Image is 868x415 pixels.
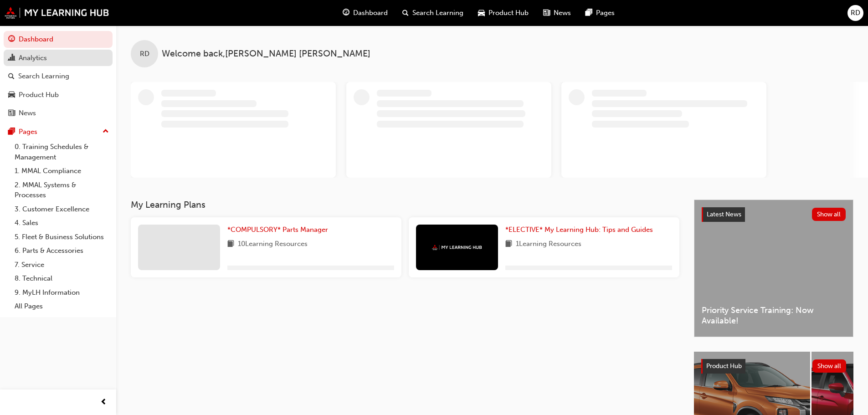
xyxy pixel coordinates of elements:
a: car-iconProduct Hub [471,4,536,22]
div: Search Learning [18,71,69,82]
a: Latest NewsShow all [702,207,846,222]
button: Show all [812,359,847,373]
span: Latest News [707,210,741,218]
span: Welcome back , [PERSON_NAME] [PERSON_NAME] [162,49,370,59]
a: Product Hub [4,87,113,103]
a: 7. Service [11,258,113,272]
span: Product Hub [706,362,742,370]
a: Search Learning [4,68,113,85]
span: Search Learning [412,8,463,18]
div: Product Hub [19,90,59,100]
span: RD [851,8,860,18]
a: 1. MMAL Compliance [11,164,113,178]
a: All Pages [11,299,113,313]
span: *ELECTIVE* My Learning Hub: Tips and Guides [505,225,653,234]
button: Pages [4,123,113,140]
a: news-iconNews [536,4,578,22]
span: *COMPULSORY* Parts Manager [227,225,328,234]
a: 8. Technical [11,272,113,286]
a: 0. Training Schedules & Management [11,140,113,164]
img: mmal [432,245,482,251]
span: book-icon [505,239,512,250]
span: search-icon [402,7,409,19]
a: Product HubShow all [701,359,846,374]
a: *COMPULSORY* Parts Manager [227,225,332,235]
a: 9. MyLH Information [11,286,113,300]
span: 10 Learning Resources [238,239,308,250]
a: 3. Customer Excellence [11,202,113,216]
span: pages-icon [586,7,592,19]
button: RD [847,5,863,21]
span: search-icon [8,72,15,81]
a: 4. Sales [11,216,113,230]
a: pages-iconPages [578,4,622,22]
div: Analytics [19,53,47,63]
button: DashboardAnalyticsSearch LearningProduct HubNews [4,29,113,123]
span: guage-icon [8,36,15,44]
img: mmal [5,7,109,19]
span: up-icon [103,126,109,138]
a: search-iconSearch Learning [395,4,471,22]
span: car-icon [478,7,485,19]
span: Dashboard [353,8,388,18]
span: car-icon [8,91,15,99]
span: pages-icon [8,128,15,136]
a: 2. MMAL Systems & Processes [11,178,113,202]
span: Priority Service Training: Now Available! [702,305,846,326]
span: prev-icon [100,397,107,408]
div: Pages [19,127,37,137]
span: News [554,8,571,18]
span: chart-icon [8,54,15,62]
span: Pages [596,8,615,18]
a: Dashboard [4,31,113,48]
a: News [4,105,113,122]
a: 6. Parts & Accessories [11,244,113,258]
span: book-icon [227,239,234,250]
span: guage-icon [343,7,349,19]
a: Analytics [4,50,113,67]
span: news-icon [8,109,15,118]
button: Show all [812,208,846,221]
span: 1 Learning Resources [516,239,581,250]
span: news-icon [543,7,550,19]
h3: My Learning Plans [131,200,679,210]
a: 5. Fleet & Business Solutions [11,230,113,244]
span: Product Hub [488,8,529,18]
a: Latest NewsShow allPriority Service Training: Now Available! [694,200,853,337]
a: guage-iconDashboard [335,4,395,22]
div: News [19,108,36,118]
span: RD [140,49,149,59]
a: *ELECTIVE* My Learning Hub: Tips and Guides [505,225,657,235]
